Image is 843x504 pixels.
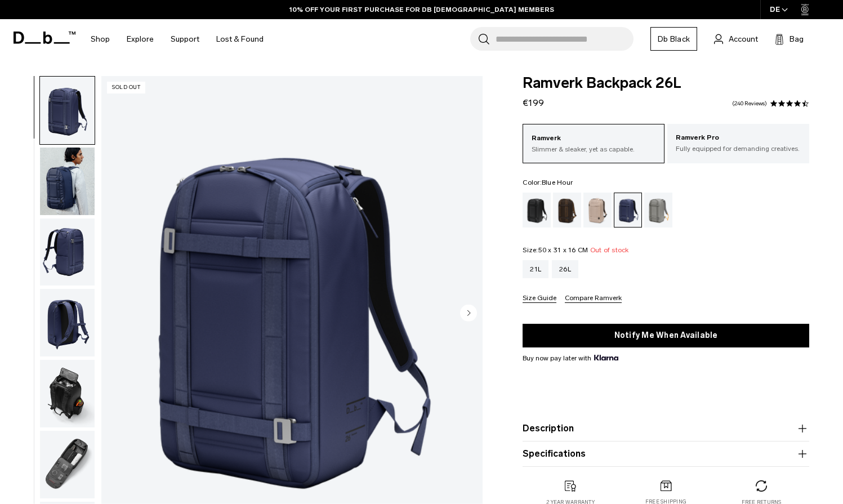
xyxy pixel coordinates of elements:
[532,133,655,144] p: Ramverk
[39,359,95,428] button: Ramverk Backpack 26L Blue Hour
[590,246,629,254] span: Out of stock
[460,304,477,323] button: Next slide
[676,132,801,144] p: Ramverk Pro
[565,295,622,303] button: Compare Ramverk
[40,289,95,356] img: Ramverk Backpack 26L Blue Hour
[667,124,809,162] a: Ramverk Pro Fully equipped for demanding creatives.
[729,33,758,45] span: Account
[39,76,95,145] button: Ramverk Backpack 26L Blue Hour
[542,179,573,186] span: Blue Hour
[40,77,95,144] img: Ramverk Backpack 26L Blue Hour
[216,19,264,59] a: Lost & Found
[39,288,95,357] button: Ramverk Backpack 26L Blue Hour
[40,431,95,498] img: Ramverk Backpack 26L Blue Hour
[775,32,804,46] button: Bag
[523,179,573,186] legend: Color:
[523,324,809,347] button: Notify Me When Available
[523,97,544,108] span: €199
[39,147,95,216] button: Ramverk Backpack 26L Blue Hour
[790,33,804,45] span: Bag
[40,148,95,215] img: Ramverk Backpack 26L Blue Hour
[532,144,655,154] p: Slimmer & sleaker, yet as capable.
[82,19,272,59] nav: Main Navigation
[614,193,642,228] a: Blue Hour
[523,193,551,228] a: Black Out
[39,218,95,287] button: Ramverk Backpack 26L Blue Hour
[171,19,199,59] a: Support
[127,19,154,59] a: Explore
[523,247,628,253] legend: Size:
[553,193,581,228] a: Espresso
[644,193,672,228] a: Sand Grey
[732,101,767,106] a: 240 reviews
[552,260,578,278] a: 26L
[523,422,809,435] button: Description
[650,27,697,51] a: Db Black
[289,5,554,15] a: 10% OFF YOUR FIRST PURCHASE FOR DB [DEMOGRAPHIC_DATA] MEMBERS
[538,246,588,254] span: 50 x 31 x 16 CM
[523,260,548,278] a: 21L
[583,193,612,228] a: Fogbow Beige
[594,355,618,360] img: {"height" => 20, "alt" => "Klarna"}
[40,218,95,286] img: Ramverk Backpack 26L Blue Hour
[39,430,95,499] button: Ramverk Backpack 26L Blue Hour
[523,295,556,303] button: Size Guide
[523,76,809,91] span: Ramverk Backpack 26L
[40,360,95,427] img: Ramverk Backpack 26L Blue Hour
[714,32,758,46] a: Account
[523,447,809,461] button: Specifications
[676,144,801,154] p: Fully equipped for demanding creatives.
[91,19,110,59] a: Shop
[523,353,618,363] span: Buy now pay later with
[107,82,145,93] p: Sold Out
